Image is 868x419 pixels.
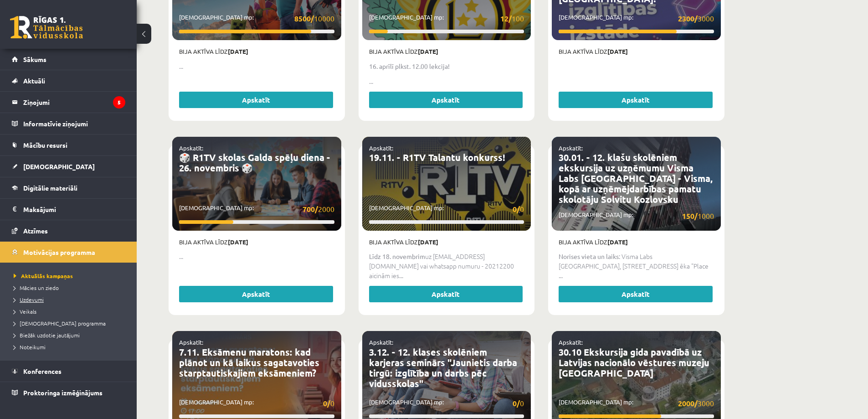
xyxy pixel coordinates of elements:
strong: 0/ [513,204,520,214]
strong: Norises vieta un laiks [559,252,619,260]
p: [DEMOGRAPHIC_DATA] mp: [369,398,524,409]
strong: [DATE] [607,238,628,246]
span: Mācies un ziedo [14,284,59,291]
strong: 2000/ [678,398,698,408]
a: Apskatīt [179,286,333,302]
a: [DEMOGRAPHIC_DATA] programma [14,319,128,327]
a: Apskatīt [369,286,523,302]
a: Atzīmes [12,220,125,241]
span: [DEMOGRAPHIC_DATA] programma [14,320,106,327]
a: Veikals [14,307,128,316]
strong: Līdz 18. novembrim [369,252,425,260]
a: 30.01. - 12. klašu skolēniem ekskursija uz uzņēmumu Visma Labs [GEOGRAPHIC_DATA] - Visma, kopā ar... [559,151,713,205]
a: 7.11. Eksāmenu maratons: kad plānot un kā laikus sagatavoties starptautiskajiem eksāmeniem? [179,346,319,379]
strong: 2300/ [678,14,698,23]
p: : Visma Labs [GEOGRAPHIC_DATA], [STREET_ADDRESS] ēka "Place ... [559,252,714,280]
strong: 0/ [513,398,520,408]
p: [DEMOGRAPHIC_DATA] mp: [369,13,524,24]
span: Digitālie materiāli [23,184,77,192]
a: Maksājumi [12,199,125,220]
span: 3000 [678,13,714,24]
a: 3.12. - 12. klases skolēniem karjeras seminārs "Jaunietis darba tirgū: izglītība un darbs pēc vid... [369,346,517,389]
span: 10000 [294,13,334,24]
legend: Maksājumi [23,199,125,220]
a: 🎲 R1TV skolas Galda spēļu diena - 26. novembris 🎲 [179,151,330,174]
span: Aktuālās kampaņas [14,272,73,279]
p: [DEMOGRAPHIC_DATA] mp: [179,203,334,215]
a: Aktuāli [12,70,125,91]
a: Informatīvie ziņojumi [12,113,125,134]
span: Sākums [23,55,46,63]
span: Biežāk uzdotie jautājumi [14,331,80,339]
strong: 12/ [500,14,512,23]
span: Uzdevumi [14,296,44,303]
strong: [DATE] [228,238,248,246]
span: Veikals [14,308,36,315]
strong: [DATE] [228,47,248,55]
p: Bija aktīva līdz [369,238,524,247]
p: Bija aktīva līdz [179,238,334,247]
a: Aktuālās kampaņas [14,272,128,280]
span: Motivācijas programma [23,248,95,256]
span: 2000 [303,203,334,215]
a: Apskatīt [559,92,713,108]
p: ... [179,62,334,71]
p: [DEMOGRAPHIC_DATA] mp: [559,210,714,222]
span: 3000 [678,398,714,409]
a: Ziņojumi5 [12,92,125,113]
a: Uzdevumi [14,295,128,304]
a: Apskatīt [369,92,523,108]
strong: 150/ [682,211,698,221]
p: [DEMOGRAPHIC_DATA] mp: [559,398,714,409]
a: Rīgas 1. Tālmācības vidusskola [10,16,83,39]
a: Proktoringa izmēģinājums [12,382,125,403]
legend: Informatīvie ziņojumi [23,113,125,134]
span: Konferences [23,367,62,375]
p: Bija aktīva līdz [369,47,524,56]
a: 30.10 Ekskursija gida pavadībā uz Latvijas nacionālo vēstures muzeju [GEOGRAPHIC_DATA] [559,346,709,379]
span: 0 [323,398,334,409]
p: Bija aktīva līdz [179,47,334,56]
strong: [DATE] [418,47,438,55]
p: [DEMOGRAPHIC_DATA] mp: [369,203,524,215]
p: [DEMOGRAPHIC_DATA] mp: [559,13,714,24]
a: Digitālie materiāli [12,177,125,198]
span: Proktoringa izmēģinājums [23,388,103,397]
span: Mācību resursi [23,141,67,149]
p: [DEMOGRAPHIC_DATA] mp: [179,13,334,24]
a: [DEMOGRAPHIC_DATA] [12,156,125,177]
a: Apskatīt: [369,144,393,152]
span: [DEMOGRAPHIC_DATA] [23,162,95,171]
a: Biežāk uzdotie jautājumi [14,331,128,339]
span: 100 [500,13,524,24]
a: Sākums [12,49,125,70]
span: Noteikumi [14,343,46,351]
strong: [DATE] [607,47,628,55]
p: ... [369,77,524,86]
strong: 0/ [323,398,330,408]
span: 0 [513,398,524,409]
p: [DEMOGRAPHIC_DATA] mp: [179,398,334,409]
a: Apskatīt: [369,338,393,346]
i: 5 [113,96,125,109]
a: Apskatīt: [559,338,583,346]
p: uz [EMAIL_ADDRESS][DOMAIN_NAME] vai whatsapp numuru - 20212200 aicinām ies... [369,252,524,280]
span: 0 [513,203,524,215]
a: Motivācijas programma [12,242,125,263]
a: Mācies un ziedo [14,284,128,292]
a: Apskatīt [559,286,713,302]
p: Bija aktīva līdz [559,47,714,56]
span: Atzīmes [23,227,48,235]
p: ... [179,252,334,261]
legend: Ziņojumi [23,92,125,113]
a: Mācību resursi [12,134,125,155]
a: Apskatīt: [179,144,203,152]
strong: 8500/ [294,14,314,23]
strong: [DATE] [418,238,438,246]
a: 19.11. - R1TV Talantu konkurss! [369,151,505,163]
strong: 700/ [303,204,318,214]
strong: 16. aprīlī plkst. 12.00 lekcija! [369,62,450,70]
a: Apskatīt: [179,338,203,346]
a: Apskatīt [179,92,333,108]
a: Apskatīt: [559,144,583,152]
